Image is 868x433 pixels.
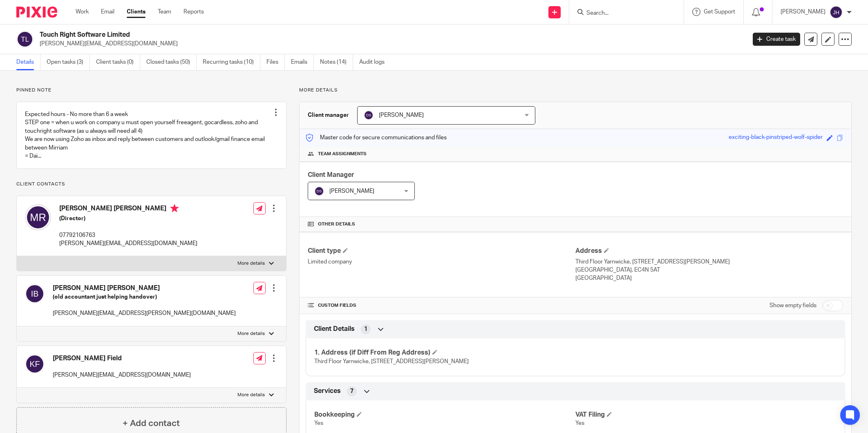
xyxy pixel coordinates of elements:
p: [PERSON_NAME][EMAIL_ADDRESS][DOMAIN_NAME] [59,239,197,248]
h4: 1. Address (if Diff From Reg Address) [314,348,575,357]
span: Team assignments [318,151,367,157]
a: Audit logs [359,54,391,70]
a: Client tasks (0) [96,54,140,70]
p: [PERSON_NAME][EMAIL_ADDRESS][DOMAIN_NAME] [40,40,740,48]
img: svg%3E [364,110,374,120]
p: Third Floor Yarnwicke, [STREET_ADDRESS][PERSON_NAME] [575,258,843,266]
span: Services [314,387,341,395]
a: Emails [291,54,314,70]
a: Open tasks (3) [47,54,90,70]
span: Client Manager [308,172,354,178]
p: [PERSON_NAME] [781,8,825,16]
a: Reports [183,8,204,16]
label: Show empty fields [770,301,817,310]
img: svg%3E [16,31,34,48]
h5: (Director) [59,214,197,223]
a: Files [266,54,285,70]
a: Notes (14) [320,54,353,70]
span: [PERSON_NAME] [379,112,424,118]
p: [PERSON_NAME][EMAIL_ADDRESS][DOMAIN_NAME] [53,371,191,379]
h2: Touch Right Software Limited [40,31,600,39]
p: More details [237,392,265,398]
h4: [PERSON_NAME] [PERSON_NAME] [59,204,197,214]
img: svg%3E [830,6,843,19]
h5: (old accountant just helping handover) [53,293,236,301]
a: Details [16,54,40,70]
h4: Address [575,247,843,255]
p: [PERSON_NAME][EMAIL_ADDRESS][PERSON_NAME][DOMAIN_NAME] [53,309,236,317]
img: svg%3E [25,284,45,304]
div: exciting-black-pinstriped-wolf-spider [729,133,823,143]
p: More details [299,87,852,94]
a: Closed tasks (50) [146,54,197,70]
a: Work [76,8,89,16]
a: Team [158,8,171,16]
h3: Client manager [308,111,349,119]
a: Clients [127,8,145,16]
a: Create task [753,33,800,46]
p: More details [237,260,265,267]
p: 07792106763 [59,231,197,239]
img: svg%3E [25,354,45,374]
p: Master code for secure communications and files [306,134,447,142]
img: svg%3E [25,204,51,230]
span: Other details [318,221,355,228]
h4: Client type [308,247,575,255]
p: Limited company [308,258,575,266]
span: Yes [314,420,323,426]
p: Pinned note [16,87,286,94]
img: svg%3E [314,186,324,196]
span: Client Details [314,325,355,333]
span: 7 [350,387,353,395]
input: Search [586,10,659,17]
a: Email [101,8,114,16]
p: [GEOGRAPHIC_DATA] [575,274,843,282]
span: Third Floor Yarnwicke, [STREET_ADDRESS][PERSON_NAME] [314,359,469,364]
i: Primary [170,204,179,212]
h4: Bookkeeping [314,411,575,419]
p: More details [237,330,265,337]
span: 1 [364,325,367,333]
h4: CUSTOM FIELDS [308,302,575,309]
h4: [PERSON_NAME] [PERSON_NAME] [53,284,236,292]
img: Pixie [16,7,57,18]
h4: [PERSON_NAME] Field [53,354,191,363]
span: [PERSON_NAME] [329,188,374,194]
span: Yes [575,420,584,426]
p: [GEOGRAPHIC_DATA], EC4N 5AT [575,266,843,274]
a: Recurring tasks (10) [203,54,260,70]
p: Client contacts [16,181,286,187]
span: Get Support [704,9,735,15]
h4: + Add contact [123,417,180,430]
h4: VAT Filing [575,411,837,419]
